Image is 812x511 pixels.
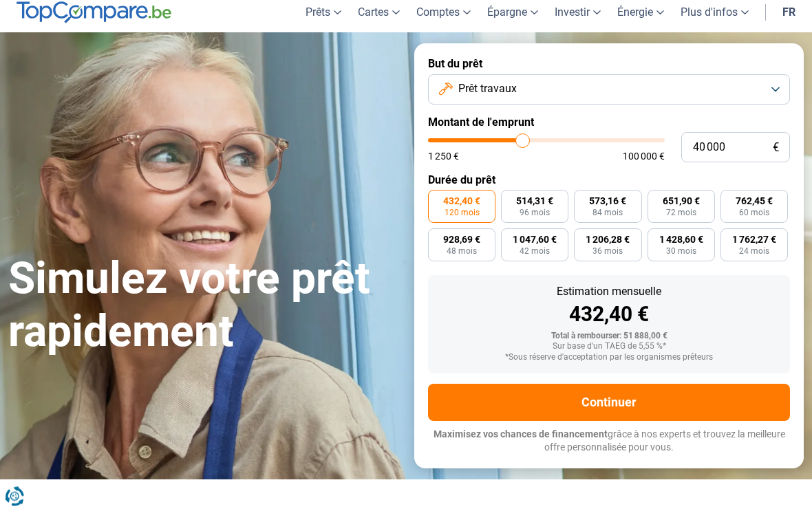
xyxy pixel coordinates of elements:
div: *Sous réserve d'acceptation par les organismes prêteurs [439,354,779,363]
span: 24 mois [739,248,769,256]
span: 96 mois [520,209,550,217]
span: 1 428,60 € [659,235,703,245]
span: 651,90 € [663,197,700,206]
span: 432,40 € [443,197,480,206]
span: 100 000 € [623,152,665,162]
div: Sur base d'un TAEG de 5,55 %* [439,343,779,352]
span: 573,16 € [589,197,626,206]
span: 72 mois [666,209,696,217]
span: 762,45 € [736,197,773,206]
span: 1 250 € [428,152,459,162]
label: Montant de l'emprunt [428,116,790,129]
button: Prêt travaux [428,75,790,105]
span: 84 mois [592,209,623,217]
span: € [773,142,779,154]
img: TopCompare [17,2,171,24]
button: Continuer [428,384,790,422]
span: 30 mois [666,248,696,256]
span: 928,69 € [443,235,480,245]
div: Total à rembourser: 51 888,00 € [439,332,779,342]
span: 514,31 € [516,197,553,206]
span: 1 206,28 € [586,235,630,245]
div: Estimation mensuelle [439,287,779,298]
span: 1 047,60 € [513,235,557,245]
span: 120 mois [445,209,480,217]
div: 432,40 € [439,305,779,325]
label: But du prêt [428,58,790,71]
span: 60 mois [739,209,769,217]
span: 1 762,27 € [732,235,776,245]
span: 42 mois [520,248,550,256]
span: Prêt travaux [458,82,517,97]
span: 36 mois [592,248,623,256]
h1: Simulez votre prêt rapidement [8,253,398,359]
span: 48 mois [447,248,477,256]
label: Durée du prêt [428,174,790,187]
p: grâce à nos experts et trouvez la meilleure offre personnalisée pour vous. [428,428,790,455]
span: Maximisez vos chances de financement [434,429,608,440]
